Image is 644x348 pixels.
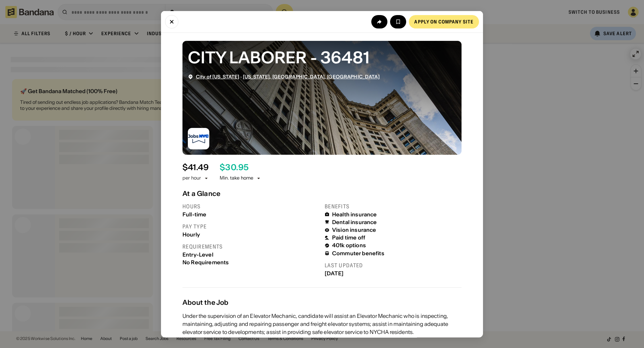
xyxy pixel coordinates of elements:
div: Pay type [182,223,319,230]
div: · [196,74,380,79]
div: 401k options [332,242,366,249]
button: Close [165,15,178,28]
div: [DATE] [325,270,462,276]
div: Last updated [325,262,462,269]
div: Apply on company site [414,19,474,24]
div: No Requirements [182,259,319,265]
div: At a Glance [182,189,462,197]
div: per hour [182,175,201,182]
div: Paid time off [332,234,365,241]
div: Entry-Level [182,251,319,258]
div: About the Job [182,298,462,306]
div: Requirements [182,243,319,250]
a: Apply on company site [409,15,479,28]
div: Health insurance [332,211,377,217]
div: Dental insurance [332,219,377,225]
div: Hourly [182,231,319,237]
a: [US_STATE], [GEOGRAPHIC_DATA], [GEOGRAPHIC_DATA] [243,73,380,79]
div: Commuter benefits [332,250,384,256]
a: City of [US_STATE] [196,73,239,79]
div: CITY LABORER - 36481 [188,46,456,68]
div: Benefits [325,203,462,210]
div: $ 41.49 [182,162,209,172]
div: Min. take home [220,175,261,182]
div: Hours [182,203,319,210]
div: $ 30.95 [220,162,249,172]
img: City of New York logo [188,128,209,149]
div: Vision insurance [332,227,376,233]
div: Full-time [182,211,319,217]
